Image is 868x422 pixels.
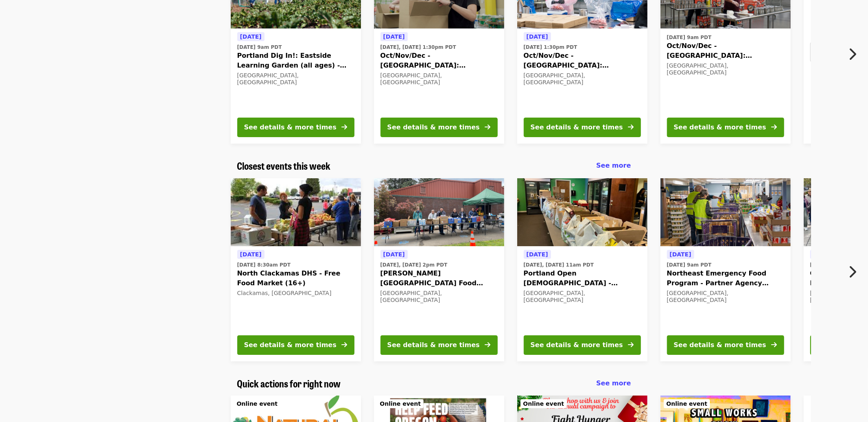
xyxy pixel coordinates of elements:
button: See details & more times [667,335,784,355]
div: Clackamas, [GEOGRAPHIC_DATA] [237,290,354,297]
a: See details for "Kelly Elementary School Food Pantry - Partner Agency Support" [374,178,504,361]
span: [DATE] [383,251,405,258]
button: See details & more times [524,118,641,137]
i: arrow-right icon [772,341,777,349]
div: See details & more times [244,122,337,132]
div: [GEOGRAPHIC_DATA], [GEOGRAPHIC_DATA] [667,290,784,304]
button: See details & more times [667,118,784,137]
div: See details & more times [387,340,480,350]
span: Online event [523,400,564,407]
a: See more [596,378,631,388]
time: [DATE], [DATE] 2pm PDT [380,261,448,269]
span: Portland Open [DEMOGRAPHIC_DATA] - Partner Agency Support (16+) [524,269,641,288]
span: Portland Dig In!: Eastside Learning Garden (all ages) - Aug/Sept/Oct [237,51,354,70]
i: arrow-right icon [342,341,348,349]
i: arrow-right icon [342,123,348,131]
time: [DATE], [DATE] 11am PDT [524,261,594,269]
a: Quick actions for right now [237,378,341,389]
div: Closest events this week [231,160,638,172]
button: See details & more times [524,335,641,355]
a: See details for "Northeast Emergency Food Program - Partner Agency Support" [660,178,791,361]
span: Northeast Emergency Food Program - Partner Agency Support [667,269,784,288]
div: See details & more times [674,122,766,132]
div: See details & more times [531,122,623,132]
span: Quick actions for right now [237,376,341,390]
time: [DATE] 1:30pm PDT [524,44,577,51]
time: [DATE] 8:30am PDT [237,261,291,269]
div: See details & more times [531,340,623,350]
i: arrow-right icon [628,123,634,131]
span: Closest events this week [237,158,331,173]
span: [DATE] [670,251,691,258]
div: See details & more times [387,122,480,132]
img: Northeast Emergency Food Program - Partner Agency Support organized by Oregon Food Bank [660,178,791,247]
img: Portland Open Bible - Partner Agency Support (16+) organized by Oregon Food Bank [517,178,647,247]
i: arrow-right icon [772,123,777,131]
i: chevron-right icon [848,264,856,280]
time: [DATE] 9am PDT [810,261,855,269]
span: Online event [380,400,421,407]
div: See details & more times [674,340,766,350]
span: Online event [667,400,708,407]
span: Oct/Nov/Dec - [GEOGRAPHIC_DATA]: Repack/Sort (age [DEMOGRAPHIC_DATA]+) [667,41,784,61]
button: See details & more times [237,335,354,355]
button: See details & more times [380,118,498,137]
span: [DATE] [383,33,405,40]
div: [GEOGRAPHIC_DATA], [GEOGRAPHIC_DATA] [380,290,498,304]
i: arrow-right icon [485,341,491,349]
span: [DATE] [527,33,548,40]
time: [DATE] 9am PDT [667,34,712,41]
a: See details for "North Clackamas DHS - Free Food Market (16+)" [231,178,361,361]
button: Next item [841,260,868,283]
span: Oct/Nov/Dec - [GEOGRAPHIC_DATA]: Repack/Sort (age [DEMOGRAPHIC_DATA]+) [524,51,641,70]
div: [GEOGRAPHIC_DATA], [GEOGRAPHIC_DATA] [524,72,641,86]
button: Next item [841,43,868,66]
span: [DATE] [527,251,548,258]
time: [DATE], [DATE] 1:30pm PDT [380,44,456,51]
span: [DATE] [240,251,262,258]
span: [PERSON_NAME][GEOGRAPHIC_DATA] Food Pantry - Partner Agency Support [380,269,498,288]
div: Quick actions for right now [231,378,638,389]
div: [GEOGRAPHIC_DATA], [GEOGRAPHIC_DATA] [667,62,784,76]
span: Online event [237,400,278,407]
i: arrow-right icon [628,341,634,349]
img: North Clackamas DHS - Free Food Market (16+) organized by Oregon Food Bank [231,178,361,247]
time: [DATE] 9am PDT [667,261,712,269]
span: Oct/Nov/Dec - [GEOGRAPHIC_DATA]: Repack/Sort (age [DEMOGRAPHIC_DATA]+) [380,51,498,70]
a: Closest events this week [237,160,331,172]
i: chevron-right icon [848,46,856,62]
span: North Clackamas DHS - Free Food Market (16+) [237,269,354,288]
time: [DATE] 9am PDT [237,44,282,51]
a: See more [596,161,631,171]
span: See more [596,379,631,387]
span: [DATE] [240,33,262,40]
button: See details & more times [380,335,498,355]
span: See more [596,162,631,169]
img: Kelly Elementary School Food Pantry - Partner Agency Support organized by Oregon Food Bank [374,178,504,247]
div: [GEOGRAPHIC_DATA], [GEOGRAPHIC_DATA] [237,72,354,86]
a: See details for "Portland Open Bible - Partner Agency Support (16+)" [517,178,647,361]
div: [GEOGRAPHIC_DATA], [GEOGRAPHIC_DATA] [380,72,498,86]
div: [GEOGRAPHIC_DATA], [GEOGRAPHIC_DATA] [524,290,641,304]
div: See details & more times [244,340,337,350]
button: See details & more times [237,118,354,137]
i: arrow-right icon [485,123,491,131]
